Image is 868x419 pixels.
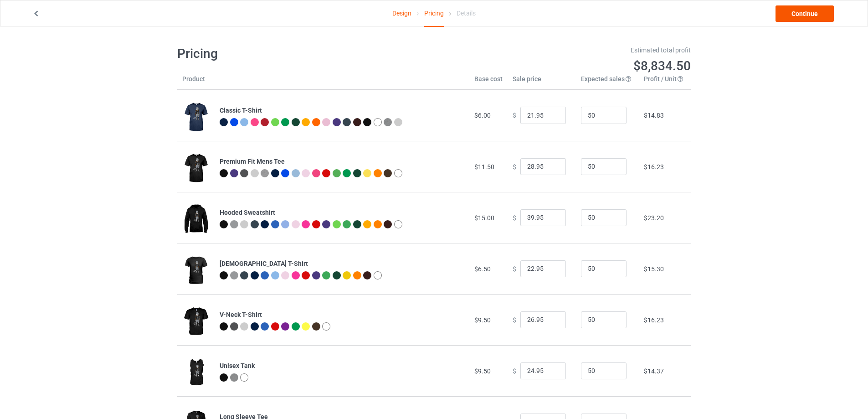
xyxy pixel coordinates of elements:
img: heather_texture.png [261,169,269,177]
h1: Pricing [177,46,428,62]
th: Product [177,74,215,90]
span: $14.37 [644,367,664,375]
span: $11.50 [474,163,494,171]
th: Expected sales [576,74,639,90]
b: Classic T-Shirt [220,107,262,114]
span: $ [513,163,516,170]
b: Premium Fit Mens Tee [220,158,285,165]
span: $23.20 [644,214,664,222]
div: Estimated total profit [441,46,691,55]
span: $6.50 [474,265,491,273]
b: Hooded Sweatshirt [220,209,275,216]
span: $ [513,316,516,323]
img: heather_texture.png [384,118,392,126]
span: $14.83 [644,112,664,119]
th: Profit / Unit [639,74,691,90]
img: heather_texture.png [230,373,238,382]
b: [DEMOGRAPHIC_DATA] T-Shirt [220,260,308,267]
span: $ [513,265,516,272]
a: Design [392,0,411,26]
span: $9.50 [474,367,491,375]
span: $ [513,112,516,119]
span: $16.23 [644,163,664,171]
b: V-Neck T-Shirt [220,311,262,318]
span: $15.30 [644,265,664,273]
b: Unisex Tank [220,362,255,369]
span: $8,834.50 [633,58,691,73]
div: Pricing [424,0,444,27]
span: $ [513,214,516,221]
span: $6.00 [474,112,491,119]
div: Details [457,0,476,26]
span: $16.23 [644,316,664,324]
span: $ [513,367,516,374]
a: Continue [776,5,834,22]
span: $15.00 [474,214,494,222]
th: Sale price [508,74,576,90]
span: $9.50 [474,316,491,324]
th: Base cost [469,74,508,90]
